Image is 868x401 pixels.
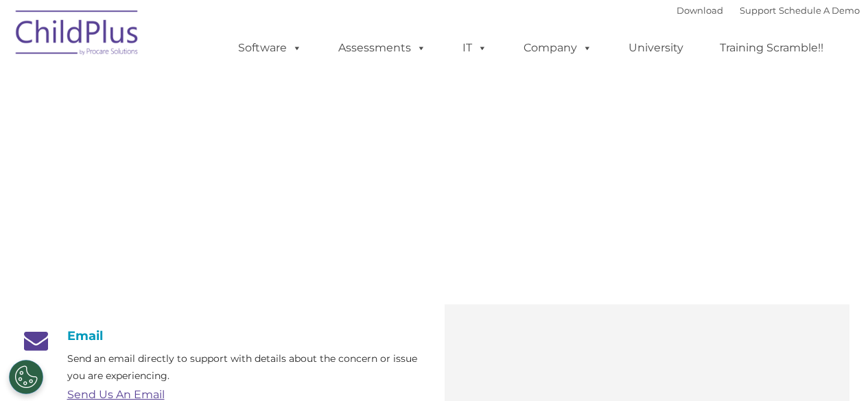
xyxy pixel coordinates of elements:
[706,34,837,62] a: Training Scramble!!
[510,34,606,62] a: Company
[740,5,776,16] a: Support
[677,5,723,16] a: Download
[677,5,860,16] font: |
[19,328,424,343] h4: Email
[779,5,860,16] a: Schedule A Demo
[325,34,440,62] a: Assessments
[9,360,43,394] button: Cookies Settings
[67,350,424,385] p: Send an email directly to support with details about the concern or issue you are experiencing.
[9,1,146,69] img: ChildPlus by Procare Solutions
[615,34,697,62] a: University
[449,34,501,62] a: IT
[224,34,316,62] a: Software
[67,388,165,401] a: Send Us An Email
